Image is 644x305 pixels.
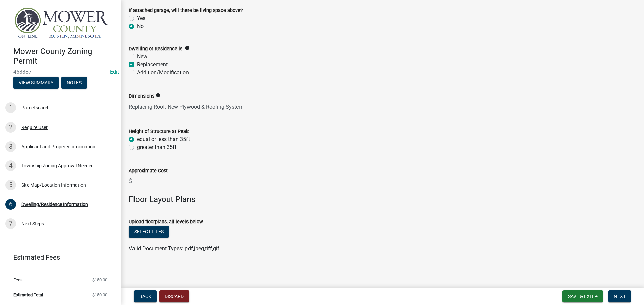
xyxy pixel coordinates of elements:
button: Back [134,290,157,302]
button: Save & Exit [562,290,603,302]
a: Estimated Fees [5,251,110,264]
button: Select files [129,226,169,238]
button: Discard [159,290,189,302]
h4: Mower County Zoning Permit [13,47,115,66]
h4: Floor Layout Plans [129,195,636,204]
div: 2 [5,122,16,133]
wm-modal-confirm: Notes [61,80,87,86]
label: Upload floorplans, all levels below [129,220,203,224]
div: Applicant and Property Information [21,144,95,149]
div: 5 [5,180,16,190]
div: Site Map/Location Information [21,183,86,187]
label: Height of Structure at Peak [129,129,189,134]
span: $150.00 [92,278,107,282]
button: Notes [61,77,87,89]
label: Dwelling or Residence is: [129,47,183,51]
div: 3 [5,141,16,152]
label: Approximate Cost [129,169,168,173]
label: Addition/Modification [137,69,189,77]
label: Yes [137,14,145,22]
i: info [185,46,190,50]
div: Township Zoning Approval Needed [21,163,94,168]
label: New [137,53,147,61]
wm-modal-confirm: Summary [13,80,59,86]
label: equal or less than 35ft [137,135,190,143]
span: Fees [13,278,23,282]
div: Parcel search [21,105,50,110]
button: View Summary [13,77,59,89]
span: 468887 [13,69,107,75]
div: 1 [5,102,16,113]
span: Valid Document Types: pdf,jpeg,tiff,gif [129,245,219,252]
a: Edit [110,69,119,75]
div: 7 [5,218,16,229]
div: Dwelling/Residence Information [21,202,88,207]
wm-modal-confirm: Edit Application Number [110,69,119,75]
span: Save & Exit [568,294,594,299]
label: No [137,22,144,30]
label: If attached garage, will there be living space above? [129,8,243,13]
i: info [156,93,160,98]
div: Require User [21,125,48,130]
span: $ [129,175,132,188]
span: Back [139,294,151,299]
button: Next [608,290,631,302]
label: Replacement [137,61,168,69]
span: Next [614,294,626,299]
label: greater than 35ft [137,143,176,151]
span: $150.00 [92,293,107,297]
img: Mower County, Minnesota [13,7,110,40]
div: 4 [5,160,16,171]
div: 6 [5,199,16,210]
label: Dimensions [129,94,154,99]
span: Estimated Total [13,293,43,297]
